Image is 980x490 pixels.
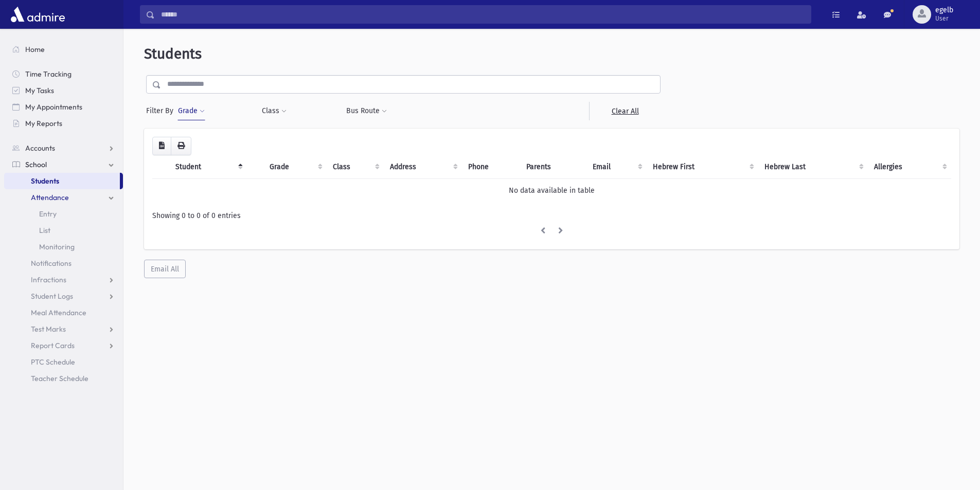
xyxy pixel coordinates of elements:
span: User [935,14,953,23]
a: Report Cards [4,337,123,354]
a: Accounts [4,140,123,156]
a: Teacher Schedule [4,370,123,387]
span: PTC Schedule [31,357,75,367]
span: Accounts [25,143,55,153]
button: Grade [177,102,205,120]
a: Test Marks [4,321,123,337]
span: Monitoring [39,242,75,251]
th: Student: activate to sort column descending [169,155,247,179]
span: Notifications [31,259,72,268]
a: Home [4,41,123,58]
a: Monitoring [4,239,123,255]
a: Meal Attendance [4,304,123,321]
a: Clear All [589,102,661,120]
a: Time Tracking [4,66,123,82]
a: My Reports [4,115,123,132]
button: CSV [152,137,171,155]
span: Test Marks [31,324,66,334]
a: My Appointments [4,99,123,115]
a: Entry [4,206,123,222]
span: Home [25,45,45,54]
a: Notifications [4,255,123,271]
a: School [4,156,123,173]
a: Attendance [4,189,123,206]
span: Attendance [31,193,69,202]
span: egelb [935,6,953,14]
span: Teacher Schedule [31,374,88,383]
span: School [25,160,47,169]
button: Print [171,137,191,155]
span: Report Cards [31,341,75,350]
span: Meal Attendance [31,308,86,317]
th: Email: activate to sort column ascending [586,155,647,179]
input: Search [155,5,811,24]
a: List [4,222,123,239]
img: AdmirePro [8,4,67,25]
button: Bus Route [346,102,387,120]
span: Time Tracking [25,69,72,79]
span: List [39,226,50,235]
th: Hebrew First: activate to sort column ascending [647,155,758,179]
span: My Reports [25,119,62,128]
th: Allergies: activate to sort column ascending [868,155,951,179]
th: Grade: activate to sort column ascending [263,155,326,179]
a: My Tasks [4,82,123,99]
th: Phone [462,155,520,179]
span: My Tasks [25,86,54,95]
a: Infractions [4,271,123,288]
th: Class: activate to sort column ascending [327,155,384,179]
div: Showing 0 to 0 of 0 entries [152,210,951,221]
span: Filter By [146,105,177,116]
th: Parents [520,155,586,179]
button: Class [261,102,287,120]
th: Address: activate to sort column ascending [384,155,462,179]
a: PTC Schedule [4,354,123,370]
a: Students [4,173,120,189]
th: Hebrew Last: activate to sort column ascending [758,155,868,179]
span: Students [31,176,59,186]
a: Student Logs [4,288,123,304]
td: No data available in table [152,178,951,202]
button: Email All [144,260,186,278]
span: Entry [39,209,57,219]
span: Student Logs [31,292,73,301]
span: Infractions [31,275,66,284]
span: Students [144,45,202,62]
span: My Appointments [25,102,82,112]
